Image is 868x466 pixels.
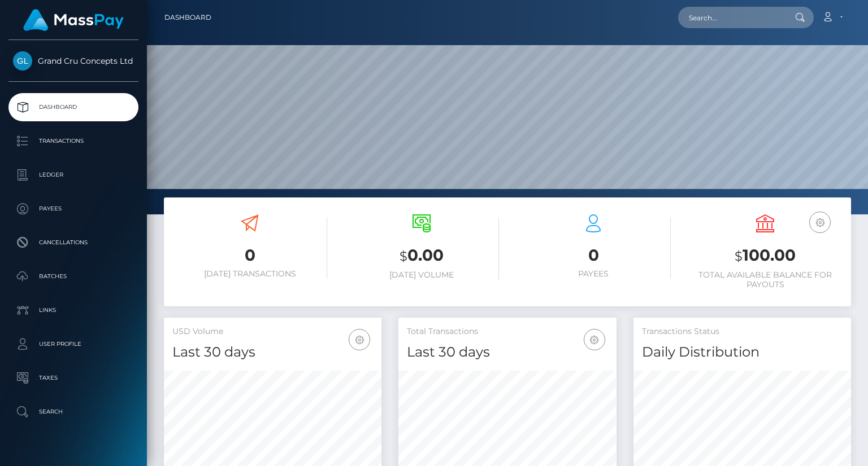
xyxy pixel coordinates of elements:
[8,195,138,223] a: Payees
[23,9,124,31] img: MassPay Logo
[8,262,138,291] a: Batches
[13,268,134,285] p: Batches
[13,133,134,150] p: Transactions
[678,7,784,28] input: Search...
[516,269,671,279] h6: Payees
[344,244,499,267] h3: 0.00
[8,296,138,324] a: Links
[8,364,138,392] a: Taxes
[8,56,138,66] span: Grand Cru Concepts Ltd
[172,244,327,266] h3: 0
[407,342,607,362] h4: Last 30 days
[516,244,671,266] h3: 0
[13,370,134,386] p: Taxes
[642,342,843,362] h4: Daily Distribution
[172,342,373,362] h4: Last 30 days
[8,127,138,155] a: Transactions
[344,270,499,280] h6: [DATE] Volume
[172,326,373,337] h5: USD Volume
[400,248,407,264] small: $
[8,330,138,358] a: User Profile
[735,248,743,264] small: $
[642,326,843,337] h5: Transactions Status
[8,398,138,426] a: Search
[13,336,134,353] p: User Profile
[688,270,843,289] h6: Total Available Balance for Payouts
[13,302,134,319] p: Links
[8,93,138,121] a: Dashboard
[13,166,134,183] p: Ledger
[164,6,211,29] a: Dashboard
[13,403,134,420] p: Search
[13,234,134,251] p: Cancellations
[407,326,607,337] h5: Total Transactions
[8,228,138,257] a: Cancellations
[13,99,134,116] p: Dashboard
[13,200,134,217] p: Payees
[8,161,138,189] a: Ledger
[172,269,327,279] h6: [DATE] Transactions
[13,51,32,71] img: Grand Cru Concepts Ltd
[688,244,843,267] h3: 100.00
